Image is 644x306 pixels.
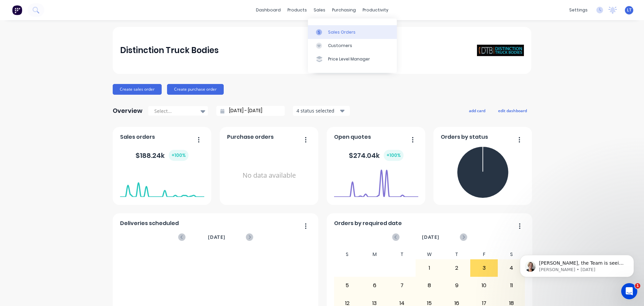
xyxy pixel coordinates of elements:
[308,25,397,39] a: Sales Orders
[498,250,525,259] div: S
[465,106,490,115] button: add card
[441,133,488,141] span: Orders by status
[566,5,591,15] div: settings
[113,104,143,118] div: Overview
[334,277,361,294] div: 5
[4,3,17,15] button: go back
[416,260,443,276] div: 1
[136,150,189,161] div: $ 188.24k
[471,260,497,276] div: 3
[293,106,350,116] button: 4 status selected
[334,219,402,227] span: Orders by required date
[471,277,497,294] div: 10
[328,43,352,49] div: Customers
[329,5,359,15] div: purchasing
[498,277,525,294] div: 11
[416,277,443,294] div: 8
[470,250,498,259] div: F
[443,260,470,276] div: 2
[621,283,637,299] iframe: Intercom live chat
[359,5,392,15] div: productivity
[494,106,531,115] button: edit dashboard
[308,39,397,52] a: Customers
[635,283,640,289] span: 1
[443,277,470,294] div: 9
[120,133,155,141] span: Sales orders
[422,233,439,241] span: [DATE]
[227,144,311,207] div: No data available
[253,5,284,15] a: dashboard
[169,150,189,161] div: + 100 %
[349,150,404,161] div: $ 274.04k
[328,56,370,62] div: Price Level Manager
[328,29,356,35] div: Sales Orders
[361,250,388,259] div: M
[334,133,371,141] span: Open quotes
[310,5,329,15] div: sales
[384,150,404,161] div: + 100 %
[227,133,274,141] span: Purchase orders
[388,250,416,259] div: T
[416,250,443,259] div: W
[167,84,224,95] button: Create purchase order
[498,260,525,276] div: 4
[120,44,219,57] div: Distinction Truck Bodies
[308,52,397,66] a: Price Level Manager
[208,233,225,241] span: [DATE]
[284,5,310,15] div: products
[118,3,130,15] div: Close
[627,7,632,13] span: LT
[12,5,22,15] img: Factory
[361,277,388,294] div: 6
[510,241,644,288] iframe: Intercom notifications message
[297,107,339,114] div: 4 status selected
[477,45,524,56] img: Distinction Truck Bodies
[443,250,471,259] div: T
[334,250,361,259] div: S
[389,277,416,294] div: 7
[113,84,162,95] button: Create sales order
